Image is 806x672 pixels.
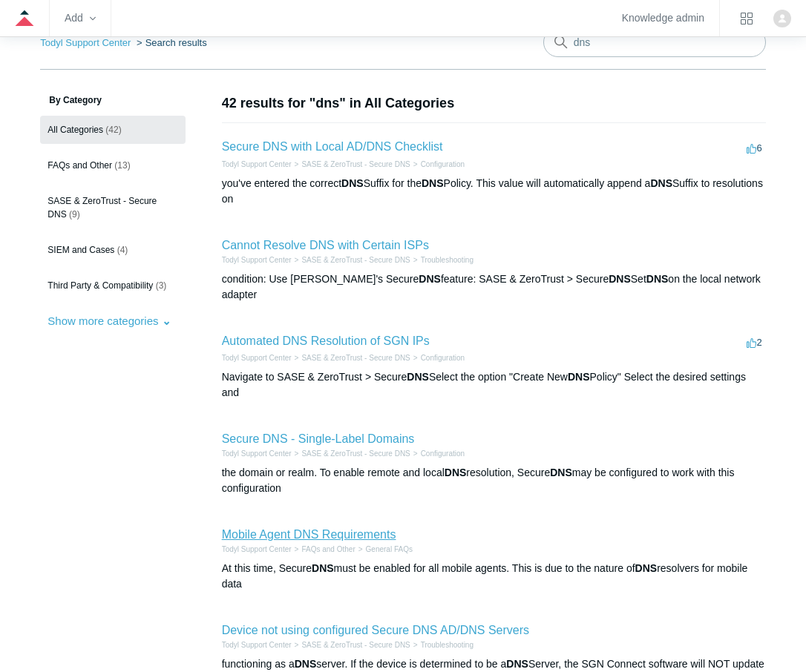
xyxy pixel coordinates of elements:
[222,271,766,303] div: condition: Use [PERSON_NAME]'s Secure feature: SASE & ZeroTrust > Secure Set on the local network...
[410,352,465,363] li: Configuration
[47,280,153,291] span: Third Party & Compatibility
[421,449,465,458] a: Configuration
[40,271,185,300] a: Third Party & Compatibility (3)
[410,639,474,650] li: Troubleshooting
[222,641,292,649] a: Todyl Support Center
[40,116,185,144] a: All Categories (42)
[222,352,292,363] li: Todyl Support Center
[156,280,167,291] span: (3)
[222,432,415,445] a: Secure DNS - Single-Label Domains
[445,467,467,478] em: DNS
[222,239,429,251] a: Cannot Resolve DNS with Certain ISPs
[301,545,355,553] a: FAQs and Other
[222,639,292,650] li: Todyl Support Center
[366,545,413,553] a: General FAQs
[301,449,410,458] a: SASE & ZeroTrust - Secure DNS
[747,337,761,348] span: 2
[301,256,410,264] a: SASE & ZeroTrust - Secure DNS
[105,125,121,135] span: (42)
[292,254,410,266] li: SASE & ZeroTrust - Secure DNS
[568,371,590,383] em: DNS
[222,448,292,459] li: Todyl Support Center
[40,187,185,228] a: SASE & ZeroTrust - Secure DNS (9)
[222,449,292,458] a: Todyl Support Center
[421,160,465,168] a: Configuration
[65,14,96,22] zd-hc-trigger: Add
[222,159,292,170] li: Todyl Support Center
[222,369,766,401] div: Navigate to SASE & ZeroTrust > Secure Select the option "Create New Policy" Select the desired se...
[114,160,130,171] span: (13)
[222,465,766,496] div: the domain or realm. To enable remote and local resolution, Secure may be configured to work with...
[40,93,185,107] h3: By Category
[222,624,529,636] a: Device not using configured Secure DNS AD/DNS Servers
[421,256,474,264] a: Troubleshooting
[421,641,474,649] a: Troubleshooting
[222,561,766,592] div: At this time, Secure must be enabled for all mobile agents. This is due to the nature of resolver...
[312,562,334,574] em: DNS
[222,93,766,113] h1: 42 results for "dns" in All Categories
[292,159,410,170] li: SASE & ZeroTrust - Secure DNS
[47,125,103,135] span: All Categories
[222,256,292,264] a: Todyl Support Center
[635,562,658,574] em: DNS
[134,37,207,48] li: Search results
[356,544,413,555] li: General FAQs
[292,448,410,459] li: SASE & ZeroTrust - Secure DNS
[295,658,317,670] em: DNS
[40,151,185,179] a: FAQs and Other (13)
[47,196,157,220] span: SASE & ZeroTrust - Secure DNS
[40,37,131,48] a: Todyl Support Center
[47,245,114,255] span: SIEM and Cases
[222,176,766,207] div: you've entered the correct Suffix for the Policy. This value will automatically append a Suffix t...
[222,254,292,266] li: Todyl Support Center
[40,307,178,335] button: Show more categories
[301,354,410,362] a: SASE & ZeroTrust - Secure DNS
[407,371,429,383] em: DNS
[222,545,292,553] a: Todyl Support Center
[40,236,185,264] a: SIEM and Cases (4)
[301,160,410,168] a: SASE & ZeroTrust - Secure DNS
[543,27,766,57] input: Search
[422,177,444,189] em: DNS
[222,528,396,541] a: Mobile Agent DNS Requirements
[301,641,410,649] a: SASE & ZeroTrust - Secure DNS
[69,209,80,220] span: (9)
[421,354,465,362] a: Configuration
[40,37,134,48] li: Todyl Support Center
[292,352,410,363] li: SASE & ZeroTrust - Secure DNS
[341,177,364,189] em: DNS
[222,140,443,153] a: Secure DNS with Local AD/DNS Checklist
[47,160,112,171] span: FAQs and Other
[222,335,430,347] a: Automated DNS Resolution of SGN IPs
[222,354,292,362] a: Todyl Support Center
[773,10,791,27] zd-hc-trigger: Click your profile icon to open the profile menu
[292,639,410,650] li: SASE & ZeroTrust - Secure DNS
[117,245,128,255] span: (4)
[419,273,441,285] em: DNS
[292,544,356,555] li: FAQs and Other
[609,273,631,285] em: DNS
[410,254,474,266] li: Troubleshooting
[747,142,761,154] span: 6
[222,544,292,555] li: Todyl Support Center
[773,10,791,27] img: user avatar
[506,658,528,670] em: DNS
[410,448,465,459] li: Configuration
[646,273,669,285] em: DNS
[222,160,292,168] a: Todyl Support Center
[410,159,465,170] li: Configuration
[550,467,572,478] em: DNS
[650,177,672,189] em: DNS
[622,14,704,22] a: Knowledge admin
